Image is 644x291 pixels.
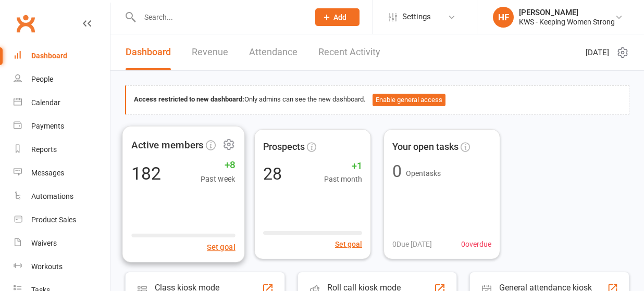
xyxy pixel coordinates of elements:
[14,91,110,115] a: Calendar
[14,68,110,91] a: People
[201,157,236,172] span: +8
[131,164,161,182] div: 182
[14,138,110,161] a: Reports
[14,115,110,138] a: Payments
[318,34,380,70] a: Recent Activity
[31,98,60,107] div: Calendar
[31,192,73,200] div: Automations
[126,34,171,70] a: Dashboard
[134,95,244,103] strong: Access restricted to new dashboard:
[14,232,110,255] a: Waivers
[373,94,445,106] button: Enable general access
[14,161,110,185] a: Messages
[14,208,110,232] a: Product Sales
[14,255,110,279] a: Workouts
[31,145,57,154] div: Reports
[519,8,615,17] div: [PERSON_NAME]
[392,140,459,155] span: Your open tasks
[586,46,609,59] span: [DATE]
[519,17,615,27] div: KWS - Keeping Women Strong
[207,241,236,253] button: Set goal
[263,166,282,182] div: 28
[392,238,432,250] span: 0 Due [DATE]
[461,238,491,250] span: 0 overdue
[324,173,362,185] span: Past month
[335,238,362,250] button: Set goal
[201,172,236,185] span: Past week
[14,44,110,68] a: Dashboard
[249,34,298,70] a: Attendance
[13,10,39,36] a: Clubworx
[31,52,67,60] div: Dashboard
[192,34,228,70] a: Revenue
[31,122,64,130] div: Payments
[31,239,57,247] div: Waivers
[137,10,302,24] input: Search...
[31,262,63,271] div: Workouts
[315,8,360,26] button: Add
[131,137,204,153] span: Active members
[31,75,53,83] div: People
[31,216,76,224] div: Product Sales
[406,169,441,178] span: Open tasks
[263,140,305,155] span: Prospects
[324,159,362,174] span: +1
[134,94,621,106] div: Only admins can see the new dashboard.
[14,185,110,208] a: Automations
[392,163,402,180] div: 0
[31,169,64,177] div: Messages
[493,7,514,28] div: HF
[333,13,346,21] span: Add
[402,5,431,29] span: Settings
